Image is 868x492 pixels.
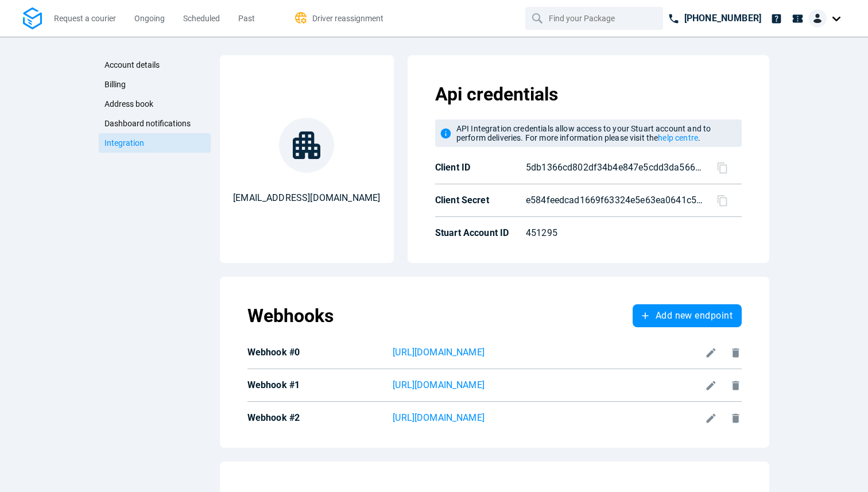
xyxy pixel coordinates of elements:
[526,226,690,240] p: 451295
[393,378,700,392] a: [URL][DOMAIN_NAME]
[663,7,766,30] a: [PHONE_NUMBER]
[99,114,211,133] a: Dashboard notifications
[247,412,389,424] p: Webhook #2
[99,75,211,94] a: Billing
[233,191,380,205] p: [EMAIL_ADDRESS][DOMAIN_NAME]
[435,227,521,239] p: Stuart Account ID
[104,99,153,109] span: Address book
[456,124,711,142] span: API Integration credentials allow access to your Stuart account and to perform deliveries. For mo...
[808,9,827,28] img: Client
[393,411,700,425] a: [URL][DOMAIN_NAME]
[312,14,383,23] span: Driver reassignment
[435,195,521,206] p: Client Secret
[54,14,116,23] span: Request a courier
[247,347,389,358] p: Webhook #0
[633,304,742,327] button: Add new endpoint
[99,94,211,114] a: Address book
[183,14,220,23] span: Scheduled
[658,133,698,142] a: help centre
[104,80,126,89] span: Billing
[23,7,42,30] img: Logo
[549,7,642,29] input: Find your Package
[104,119,191,128] span: Dashboard notifications
[656,311,733,320] span: Add new endpoint
[247,379,389,391] p: Webhook #1
[99,133,211,153] a: Integration
[526,161,703,175] p: 5db1366cd802df34b4e847e5cdd3da5666926e56ec3ca729b1c209647b8229fe
[104,138,144,148] span: Integration
[99,55,211,75] a: Account details
[247,304,334,327] p: Webhooks
[684,11,761,25] p: [PHONE_NUMBER]
[393,346,700,359] a: [URL][DOMAIN_NAME]
[435,83,742,106] p: Api credentials
[526,193,703,207] p: e584feedcad1669f63324e5e63ea0641c597147741fe4d3d84e682da80504a8a
[104,60,160,69] span: Account details
[435,162,521,173] p: Client ID
[134,14,165,23] span: Ongoing
[238,14,255,23] span: Past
